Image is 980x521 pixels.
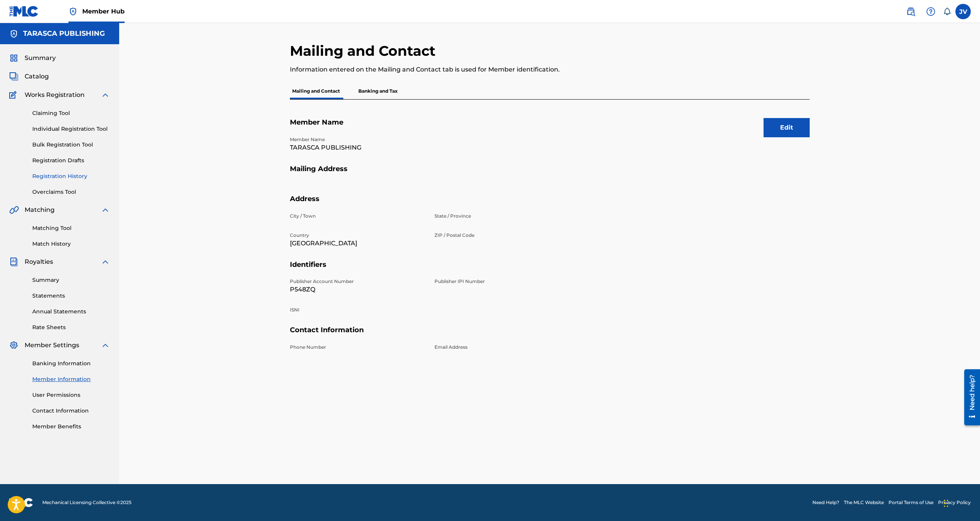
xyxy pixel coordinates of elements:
p: ISNI [290,306,425,313]
img: search [906,7,915,16]
p: Publisher IPI Number [434,278,570,285]
p: Publisher Account Number [290,278,425,285]
img: expand [101,341,110,350]
p: State / Province [434,213,570,220]
h5: Contact Information [290,326,810,344]
p: ZIP / Postal Code [434,232,570,239]
p: Banking and Tax [356,83,400,99]
a: Annual Statements [32,308,110,316]
img: expand [101,257,110,266]
p: City / Town [290,213,425,220]
span: Mechanical Licensing Collective © 2025 [42,499,131,506]
img: Member Settings [9,341,18,350]
img: expand [101,90,110,100]
img: Accounts [9,29,18,38]
a: CatalogCatalog [9,72,49,81]
a: Portal Terms of Use [888,499,933,506]
a: Registration Drafts [32,156,110,165]
p: Phone Number [290,344,425,351]
span: Member Settings [25,341,79,350]
span: Works Registration [25,90,85,100]
div: User Menu [955,4,971,19]
a: The MLC Website [844,499,884,506]
h5: Member Name [290,118,810,136]
img: Catalog [9,72,18,81]
h5: TARASCA PUBLISHING [23,29,105,38]
a: Overclaims Tool [32,188,110,196]
img: Works Registration [9,90,19,100]
span: Matching [25,205,55,215]
a: Rate Sheets [32,323,110,331]
a: Registration History [32,172,110,180]
h5: Address [290,195,810,213]
a: Claiming Tool [32,109,110,117]
p: Information entered on the Mailing and Contact tab is used for Member identification. [290,65,690,74]
img: Matching [9,205,19,215]
span: Summary [25,53,56,63]
button: Edit [764,118,810,137]
span: Royalties [25,257,53,266]
img: help [926,7,935,16]
a: Privacy Policy [938,499,971,506]
a: Bulk Registration Tool [32,141,110,149]
h5: Mailing Address [290,165,810,183]
a: Matching Tool [32,224,110,232]
p: P548ZQ [290,285,425,294]
div: Drag [944,492,948,515]
h5: Identifiers [290,260,810,278]
img: MLC Logo [9,6,39,17]
a: Need Help? [812,499,839,506]
p: Member Name [290,136,425,143]
img: Top Rightsholder [68,7,78,16]
a: Banking Information [32,360,110,368]
span: Member Hub [82,7,125,16]
a: Member Benefits [32,423,110,431]
a: Public Search [903,4,918,19]
a: Summary [32,276,110,284]
a: Contact Information [32,407,110,415]
p: Email Address [434,344,570,351]
a: User Permissions [32,391,110,399]
h2: Mailing and Contact [290,42,439,60]
p: [GEOGRAPHIC_DATA] [290,239,425,248]
p: Country [290,232,425,239]
img: Summary [9,53,18,63]
iframe: Resource Center [958,366,980,429]
iframe: Chat Widget [942,484,980,521]
div: Notifications [943,8,951,15]
a: Statements [32,292,110,300]
img: expand [101,205,110,215]
p: TARASCA PUBLISHING [290,143,425,152]
img: logo [9,498,33,507]
p: Mailing and Contact [290,83,342,99]
div: Help [923,4,938,19]
img: Royalties [9,257,18,266]
a: Individual Registration Tool [32,125,110,133]
span: Catalog [25,72,49,81]
a: Member Information [32,375,110,383]
a: Match History [32,240,110,248]
a: SummarySummary [9,53,56,63]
